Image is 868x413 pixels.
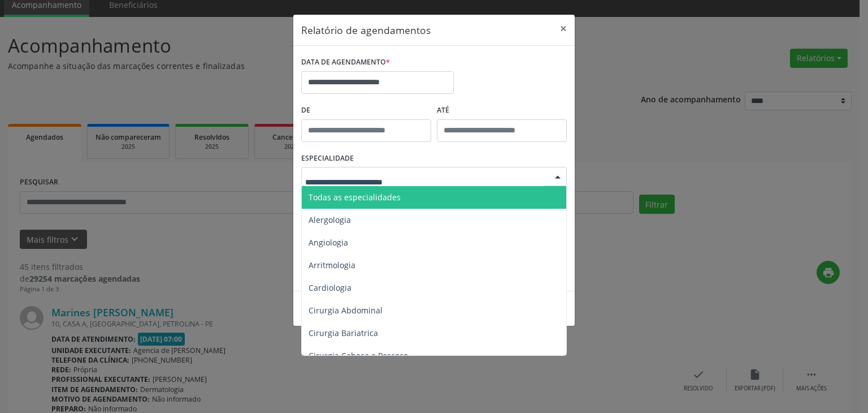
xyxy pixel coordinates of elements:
span: Todas as especialidades [309,192,401,203]
label: ATÉ [437,102,567,119]
span: Angiologia [309,237,348,248]
button: Close [552,15,575,42]
span: Alergologia [309,214,351,225]
span: Cirurgia Abdominal [309,305,383,316]
span: Cirurgia Cabeça e Pescoço [309,350,408,361]
label: ESPECIALIDADE [301,150,354,167]
span: Cardiologia [309,282,351,293]
span: Cirurgia Bariatrica [309,328,378,338]
span: Arritmologia [309,260,355,270]
label: DATA DE AGENDAMENTO [301,54,390,71]
label: De [301,102,431,119]
h5: Relatório de agendamentos [301,23,431,37]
